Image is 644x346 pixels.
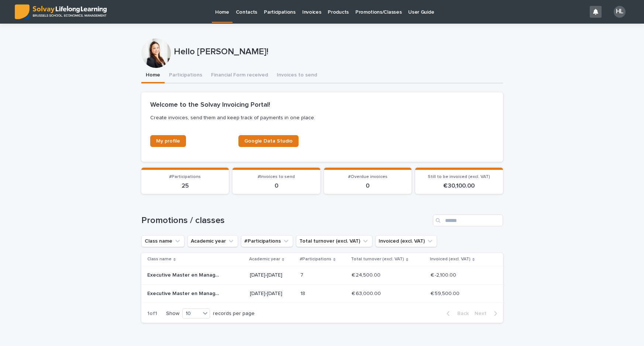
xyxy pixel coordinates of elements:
[250,291,295,297] p: [DATE]-[DATE]
[428,175,490,179] span: Still to be invoiced (excl. VAT)
[352,289,382,297] p: € 63,000.00
[156,138,180,144] span: My profile
[300,271,305,278] p: 7
[213,311,255,317] p: records per page
[141,68,165,83] button: Home
[300,289,307,297] p: 18
[147,255,172,263] p: Class name
[141,266,503,284] tr: Executive Master en Management des Institutions de Santé et de Soins - [DATE]-[DATE]Executive Mas...
[174,47,500,57] p: Hello [PERSON_NAME]!
[169,175,201,179] span: #Participations
[472,310,503,317] button: Next
[141,305,163,323] p: 1 of 1
[433,215,503,226] input: Search
[146,182,225,189] p: 25
[150,114,491,121] p: Create invoices, send them and keep track of payments in one place.
[614,6,626,18] div: HL
[244,138,293,144] span: Google Data Studio
[258,175,295,179] span: #Invoices to send
[453,311,469,316] span: Back
[348,175,388,179] span: #Overdue invoices
[15,4,107,19] img: ED0IkcNQHGZZMpCVrDht
[147,271,223,278] p: Executive Master en Management des Institutions de Santé et de Soins - 2021-2022
[296,235,372,247] button: Total turnover (excl. VAT)
[141,284,503,303] tr: Executive Master en Management des Institutions de Santé et de Soins - [DATE]-[DATE]Executive Mas...
[165,68,207,83] button: Participations
[352,271,382,278] p: € 24,500.00
[430,255,471,263] p: Invoiced (excl. VAT)
[150,101,270,109] h2: Welcome to the Solvay Invoicing Portal!
[166,311,179,317] p: Show
[141,215,430,226] h1: Promotions / classes
[237,182,316,189] p: 0
[207,68,272,83] button: Financial Form received
[150,135,186,147] a: My profile
[420,182,499,189] p: € 30,100.00
[441,310,472,317] button: Back
[147,289,223,297] p: Executive Master en Management des Institutions de Santé et de Soins - 2022-2023
[300,255,331,263] p: #Participations
[241,235,293,247] button: #Participations
[475,311,491,316] span: Next
[141,235,185,247] button: Class name
[250,272,295,278] p: [DATE]-[DATE]
[351,255,404,263] p: Total turnover (excl. VAT)
[328,182,407,189] p: 0
[431,289,461,297] p: € 59,500.00
[238,135,299,147] a: Google Data Studio
[187,235,238,247] button: Academic year
[272,68,321,83] button: Invoices to send
[249,255,280,263] p: Academic year
[431,271,458,278] p: € -2,100.00
[375,235,437,247] button: Invoiced (excl. VAT)
[183,310,200,318] div: 10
